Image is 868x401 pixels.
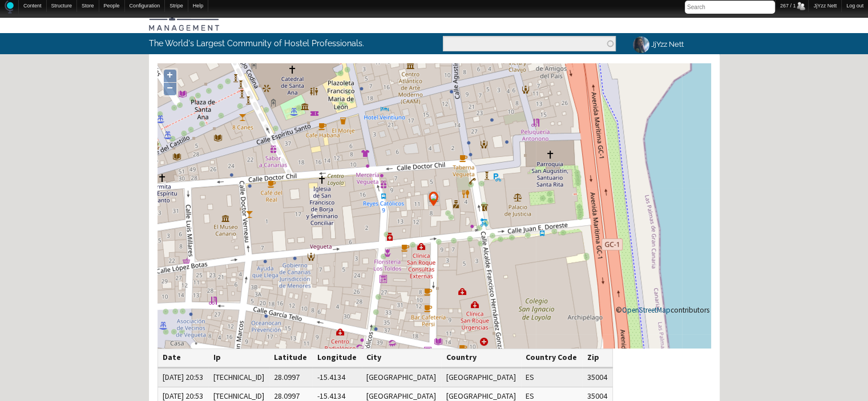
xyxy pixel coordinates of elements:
[521,349,583,368] th: Country Code
[158,368,208,387] td: [DATE] 20:53
[362,368,442,387] td: [GEOGRAPHIC_DATA]
[582,349,612,368] th: Zip
[208,368,269,387] td: [TECHNICAL_ID]
[582,368,612,387] td: 35004
[443,36,616,51] input: Enter the terms you wish to search for.
[685,1,775,14] input: Search
[158,349,208,368] th: Date
[622,305,671,315] a: OpenStreetMap
[521,368,583,387] td: ES
[362,349,442,368] th: City
[616,306,709,314] div: © contributors
[164,83,176,95] a: −
[208,349,269,368] th: Ip
[149,33,387,54] p: The World's Largest Community of Hostel Professionals.
[312,349,362,368] th: Longitude
[624,33,691,55] a: JjYzz Nett
[5,1,14,14] img: Home
[269,349,313,368] th: Latitude
[269,368,313,387] td: 28.0997
[312,368,362,387] td: -15.4134
[441,368,521,387] td: [GEOGRAPHIC_DATA]
[441,349,521,368] th: Country
[631,35,651,55] img: JjYzz Nett's picture
[164,70,176,82] a: +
